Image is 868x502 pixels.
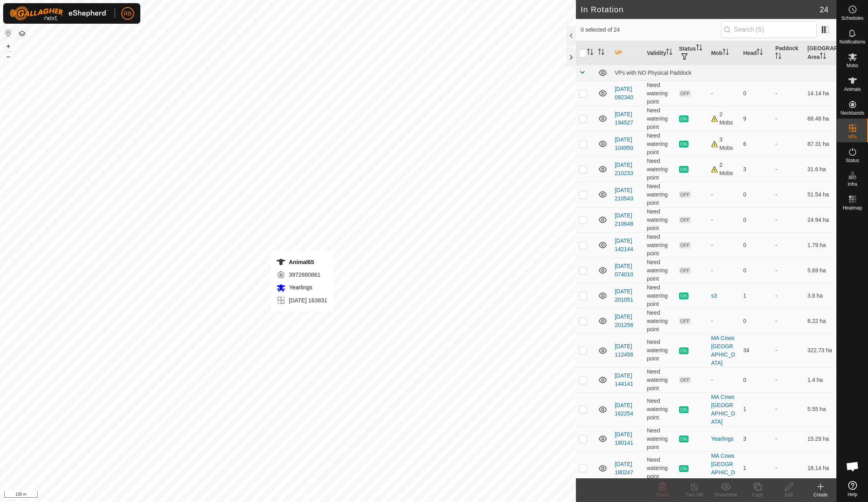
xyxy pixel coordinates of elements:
[643,232,676,258] td: Need watering point
[679,465,689,472] span: ON
[740,182,772,207] td: 0
[772,367,804,393] td: -
[804,182,836,207] td: 51.54 ha
[772,232,804,258] td: -
[643,426,676,451] td: Need watering point
[615,343,633,358] a: [DATE] 112456
[711,216,737,224] div: -
[775,54,781,60] p-sorticon: Activate to sort
[4,28,13,38] button: Reset Map
[615,136,633,151] a: [DATE] 104950
[804,258,836,283] td: 5.69 ha
[711,110,737,127] div: 2 Mobs
[804,451,836,485] td: 18.14 ha
[679,347,689,354] span: ON
[804,334,836,367] td: 322.73 ha
[598,50,604,56] p-sorticon: Activate to sort
[9,6,108,21] img: Gallagher Logo
[666,50,672,56] p-sorticon: Activate to sort
[615,372,633,387] a: [DATE] 144141
[257,492,287,499] a: Privacy Policy
[615,162,633,176] a: [DATE] 210233
[711,191,737,199] div: -
[772,182,804,207] td: -
[847,492,857,497] span: Help
[679,406,689,413] span: ON
[676,41,708,65] th: Status
[711,292,737,300] div: s3
[772,334,804,367] td: -
[615,461,633,476] a: [DATE] 180247
[844,87,861,92] span: Animals
[723,50,729,56] p-sorticon: Activate to sort
[711,376,737,384] div: -
[848,134,857,139] span: VPs
[276,270,327,279] div: 3972680861
[837,478,868,500] a: Help
[581,26,721,34] span: 0 selected of 24
[820,54,826,60] p-sorticon: Activate to sort
[656,492,670,498] span: Delete
[679,166,689,173] span: ON
[679,191,691,198] span: OFF
[847,182,857,187] span: Infra
[804,308,836,334] td: 8.22 ha
[772,283,804,308] td: -
[843,206,862,210] span: Heatmap
[643,334,676,367] td: Need watering point
[721,21,817,38] input: Search (S)
[772,41,804,65] th: Paddock
[711,435,737,443] div: Yearlings
[643,182,676,207] td: Need watering point
[615,70,833,76] div: VPs with NO Physical Paddock
[804,41,836,65] th: [GEOGRAPHIC_DATA] Area
[804,157,836,182] td: 31.6 ha
[804,207,836,232] td: 24.94 ha
[711,334,737,367] div: MA Cows [GEOGRAPHIC_DATA]
[615,238,633,252] a: [DATE] 142144
[804,232,836,258] td: 1.79 ha
[804,131,836,157] td: 87.31 ha
[740,232,772,258] td: 0
[740,308,772,334] td: 0
[772,157,804,182] td: -
[17,29,27,38] button: Map Layers
[708,41,740,65] th: Mob
[804,81,836,106] td: 14.14 ha
[740,426,772,451] td: 3
[679,90,691,97] span: OFF
[772,451,804,485] td: -
[643,283,676,308] td: Need watering point
[679,293,689,299] span: ON
[643,451,676,485] td: Need watering point
[615,431,633,446] a: [DATE] 180141
[772,258,804,283] td: -
[4,52,13,61] button: –
[740,131,772,157] td: 6
[711,317,737,325] div: -
[773,491,805,498] div: Edit
[643,106,676,131] td: Need watering point
[276,296,327,305] div: [DATE] 163831
[820,4,828,15] span: 24
[276,257,327,267] div: Animal65
[615,288,633,303] a: [DATE] 201051
[643,81,676,106] td: Need watering point
[740,283,772,308] td: 1
[643,308,676,334] td: Need watering point
[742,491,773,498] div: Copy
[679,436,689,442] span: ON
[740,157,772,182] td: 3
[804,393,836,426] td: 5.55 ha
[772,393,804,426] td: -
[581,5,820,14] h2: In Rotation
[740,367,772,393] td: 0
[643,367,676,393] td: Need watering point
[643,393,676,426] td: Need watering point
[711,136,737,152] div: 3 Mobs
[805,491,836,498] div: Create
[4,42,13,51] button: +
[772,207,804,232] td: -
[740,258,772,283] td: 0
[615,313,633,328] a: [DATE] 201256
